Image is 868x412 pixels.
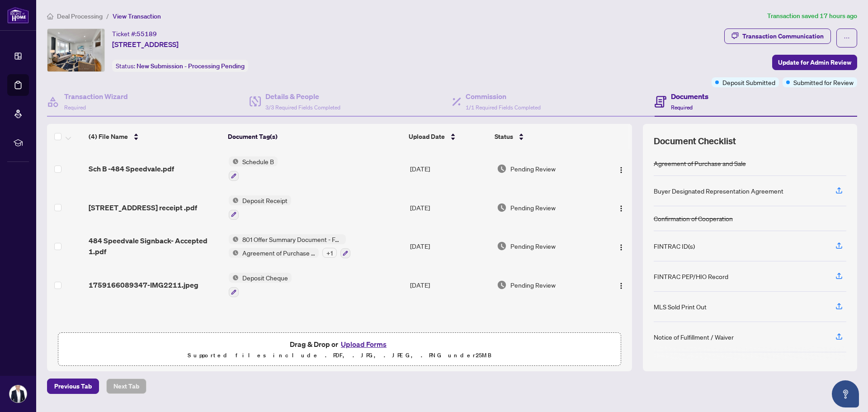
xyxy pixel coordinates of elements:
span: Required [64,104,86,111]
th: Status [491,124,599,149]
span: Deposit Cheque [239,273,292,283]
span: 1/1 Required Fields Completed [466,104,541,111]
span: Drag & Drop or [290,338,389,350]
span: Update for Admin Review [778,55,851,70]
img: Logo [618,205,625,212]
button: Logo [614,200,628,215]
h4: Documents [671,91,708,102]
span: View Transaction [113,12,161,20]
button: Transaction Communication [724,28,831,44]
div: Notice of Fulfillment / Waiver [654,332,734,342]
img: Document Status [497,164,507,174]
span: Pending Review [510,241,556,251]
th: Document Tag(s) [224,124,405,149]
span: 55189 [137,30,157,38]
span: Pending Review [510,203,556,213]
img: Document Status [497,241,507,251]
button: Next Tab [106,379,146,394]
button: Update for Admin Review [772,55,857,70]
span: New Submission - Processing Pending [137,62,245,70]
li: / [106,11,109,21]
th: Upload Date [405,124,491,149]
span: Agreement of Purchase and Sale [239,248,319,258]
div: MLS Sold Print Out [654,302,707,312]
img: Profile Icon [9,385,27,403]
img: Status Icon [229,248,239,258]
span: Pending Review [510,280,556,290]
span: home [47,13,53,19]
img: Status Icon [229,234,239,244]
button: Logo [614,278,628,292]
button: Status IconSchedule B [229,156,278,181]
img: Logo [618,166,625,174]
div: Status: [112,60,248,72]
div: FINTRAC ID(s) [654,241,695,251]
span: 3/3 Required Fields Completed [265,104,340,111]
span: Deposit Submitted [722,77,775,87]
span: Sch B -484 Speedvale.pdf [89,163,174,174]
span: Upload Date [409,132,445,142]
span: Document Checklist [654,135,736,147]
img: Status Icon [229,156,239,166]
td: [DATE] [406,265,493,304]
img: logo [7,7,29,24]
p: Supported files include .PDF, .JPG, .JPEG, .PNG under 25 MB [64,350,615,361]
span: Required [671,104,693,111]
button: Open asap [832,380,859,407]
img: Status Icon [229,195,239,205]
div: + 1 [322,248,337,258]
button: Upload Forms [338,338,389,350]
button: Status Icon801 Offer Summary Document - For use with Agreement of Purchase and SaleStatus IconAgr... [229,234,350,259]
img: Document Status [497,280,507,290]
button: Previous Tab [47,379,99,394]
span: Previous Tab [54,379,92,393]
span: 484 Speedvale Signback- Accepted 1.pdf [89,235,222,257]
span: Submitted for Review [793,77,854,87]
span: Drag & Drop orUpload FormsSupported files include .PDF, .JPG, .JPEG, .PNG under25MB [58,333,621,366]
th: (4) File Name [85,124,224,149]
img: Logo [618,244,625,251]
td: [DATE] [406,227,493,266]
div: Confirmation of Cooperation [654,213,733,223]
span: Pending Review [510,164,556,174]
div: Ticket #: [112,28,157,39]
td: [DATE] [406,188,493,227]
span: (4) File Name [89,132,128,142]
span: 801 Offer Summary Document - For use with Agreement of Purchase and Sale [239,234,346,244]
span: [STREET_ADDRESS] [112,39,179,50]
img: Document Status [497,203,507,213]
button: Status IconDeposit Receipt [229,195,291,220]
div: Buyer Designated Representation Agreement [654,186,783,196]
div: Transaction Communication [742,29,824,43]
article: Transaction saved 17 hours ago [767,11,857,21]
button: Logo [614,161,628,176]
td: [DATE] [406,149,493,188]
h4: Transaction Wizard [64,91,128,102]
span: Status [495,132,513,142]
div: Agreement of Purchase and Sale [654,158,746,168]
img: IMG-X12212192_1.jpg [47,29,104,71]
div: FINTRAC PEP/HIO Record [654,271,728,281]
span: Schedule B [239,156,278,166]
img: Status Icon [229,273,239,283]
span: ellipsis [844,35,850,41]
img: Logo [618,282,625,289]
button: Status IconDeposit Cheque [229,273,292,297]
span: 1759166089347-IMG2211.jpeg [89,279,198,290]
button: Logo [614,239,628,253]
h4: Commission [466,91,541,102]
h4: Details & People [265,91,340,102]
span: Deposit Receipt [239,195,291,205]
span: Deal Processing [57,12,103,20]
span: [STREET_ADDRESS] receipt .pdf [89,202,197,213]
